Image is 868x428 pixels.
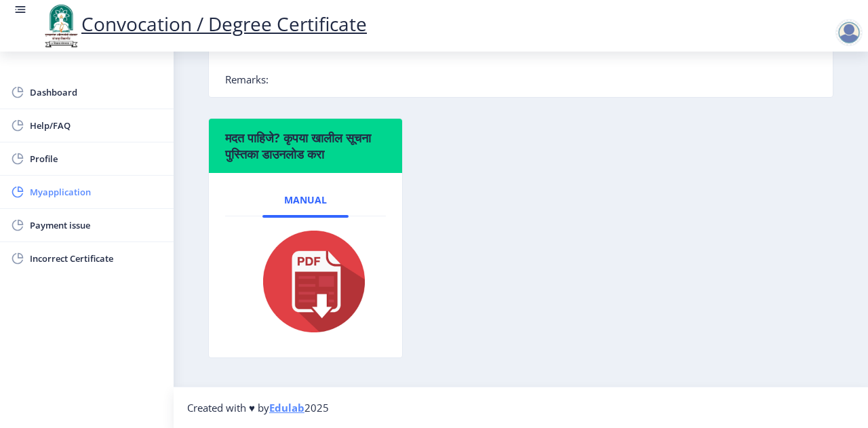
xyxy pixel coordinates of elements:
span: Incorrect Certificate [30,250,163,267]
h6: मदत पाहिजे? कृपया खालील सूचना पुस्तिका डाउनलोड करा [225,130,386,162]
span: Dashboard [30,84,163,100]
a: Manual [262,184,349,216]
span: Payment issue [30,217,163,233]
img: pdf.png [243,227,368,336]
a: Edulab [269,401,304,414]
a: Convocation / Degree Certificate [41,11,367,37]
span: Created with ♥ by 2025 [187,401,329,414]
span: Help/FAQ [30,117,163,134]
span: Manual [284,195,327,206]
img: logo [41,3,81,49]
span: Myapplication [30,184,163,200]
span: Remarks: [225,73,269,86]
span: Profile [30,151,163,167]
